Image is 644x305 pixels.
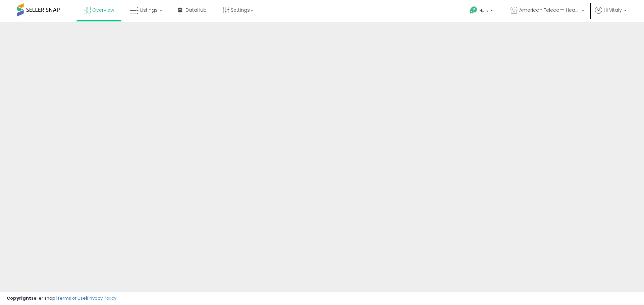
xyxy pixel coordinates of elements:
a: Help [464,1,500,22]
span: Help [479,8,488,13]
a: Terms of Use [57,295,86,301]
span: American Telecom Headquarters [519,7,580,13]
div: seller snap | | [7,295,116,302]
span: Overview [92,7,114,13]
span: DataHub [185,7,207,13]
a: Privacy Policy [87,295,116,301]
a: Hi Vitaly [595,7,627,22]
span: Listings [140,7,158,13]
strong: Copyright [7,295,31,301]
span: Hi Vitaly [604,7,622,13]
i: Get Help [469,6,478,14]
